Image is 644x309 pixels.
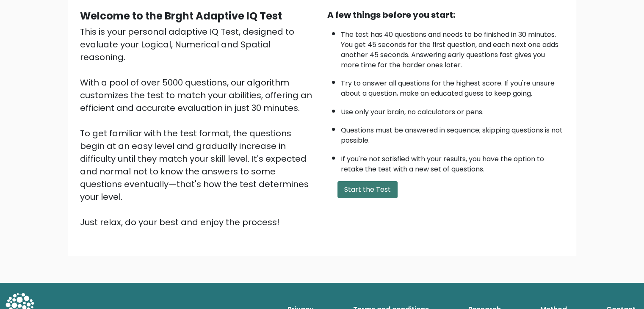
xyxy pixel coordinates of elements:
[341,74,564,99] li: Try to answer all questions for the highest score. If you're unsure about a question, make an edu...
[341,103,564,117] li: Use only your brain, no calculators or pens.
[80,9,282,23] b: Welcome to the Brght Adaptive IQ Test
[341,25,564,70] li: The test has 40 questions and needs to be finished in 30 minutes. You get 45 seconds for the firs...
[341,150,564,174] li: If you're not satisfied with your results, you have the option to retake the test with a new set ...
[337,181,398,198] button: Start the Test
[341,121,564,146] li: Questions must be answered in sequence; skipping questions is not possible.
[80,25,317,229] div: This is your personal adaptive IQ Test, designed to evaluate your Logical, Numerical and Spatial ...
[327,8,564,21] div: A few things before you start:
